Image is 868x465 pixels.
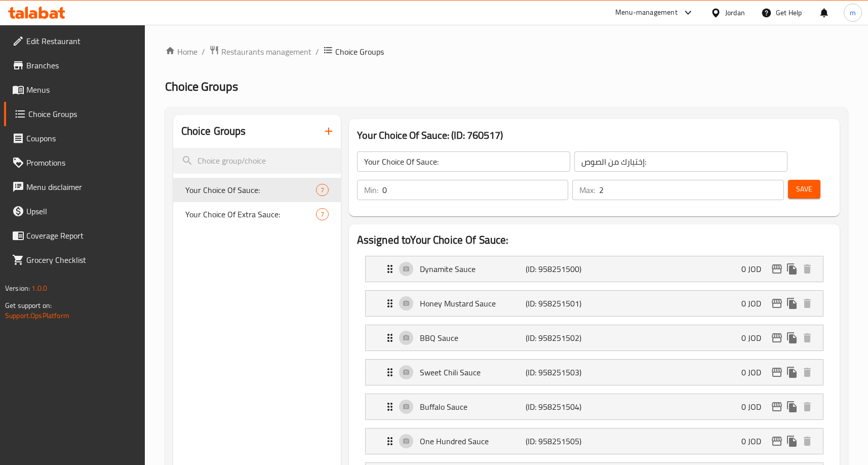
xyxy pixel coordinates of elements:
[615,7,678,19] div: Menu-management
[420,435,526,447] p: One Hundred Sauce
[4,102,145,126] a: Choice Groups
[26,229,137,242] span: Coverage Report
[366,291,823,316] div: Expand
[526,263,597,275] p: (ID: 958251500)
[315,46,319,58] li: /
[316,208,329,220] div: Choices
[526,297,597,309] p: (ID: 958251501)
[31,282,47,295] span: 1.0.0
[173,202,341,226] div: Your Choice Of Extra Sauce:7
[165,75,238,98] span: Choice Groups
[800,330,815,345] button: delete
[366,325,823,351] div: Expand
[357,321,832,355] li: Expand
[769,261,784,277] button: edit
[209,45,311,58] a: Restaurants management
[769,296,784,311] button: edit
[526,332,597,344] p: (ID: 958251502)
[420,366,526,378] p: Sweet Chili Sauce
[26,84,137,96] span: Menus
[4,175,145,199] a: Menu disclaimer
[784,261,800,277] button: duplicate
[420,401,526,413] p: Buffalo Sauce
[4,199,145,223] a: Upsell
[741,401,769,413] p: 0 JOD
[784,330,800,345] button: duplicate
[420,297,526,309] p: Honey Mustard Sauce
[221,46,311,58] span: Restaurants management
[526,401,597,413] p: (ID: 958251504)
[316,184,329,196] div: Choices
[317,185,328,195] span: 7
[185,208,316,220] span: Your Choice Of Extra Sauce:
[800,434,815,449] button: delete
[366,360,823,385] div: Expand
[366,256,823,282] div: Expand
[366,429,823,454] div: Expand
[788,180,820,199] button: Save
[335,46,384,58] span: Choice Groups
[165,45,848,58] nav: breadcrumb
[769,434,784,449] button: edit
[420,332,526,344] p: BBQ Sauce
[5,282,30,295] span: Version:
[26,35,137,47] span: Edit Restaurant
[357,355,832,390] li: Expand
[4,53,145,77] a: Branches
[357,252,832,286] li: Expand
[526,366,597,378] p: (ID: 958251503)
[526,435,597,447] p: (ID: 958251505)
[800,296,815,311] button: delete
[317,210,328,219] span: 7
[357,232,832,248] h2: Assigned to Your Choice Of Sauce:
[173,148,341,174] input: search
[26,181,137,193] span: Menu disclaimer
[26,254,137,266] span: Grocery Checklist
[769,330,784,345] button: edit
[784,434,800,449] button: duplicate
[4,29,145,53] a: Edit Restaurant
[741,366,769,378] p: 0 JOD
[784,399,800,414] button: duplicate
[173,178,341,202] div: Your Choice Of Sauce:7
[420,263,526,275] p: Dynamite Sauce
[4,150,145,175] a: Promotions
[26,157,137,169] span: Promotions
[850,7,856,18] span: m
[26,205,137,217] span: Upsell
[769,399,784,414] button: edit
[800,261,815,277] button: delete
[4,77,145,102] a: Menus
[364,184,378,196] p: Min:
[769,365,784,380] button: edit
[28,108,137,120] span: Choice Groups
[202,46,205,58] li: /
[784,296,800,311] button: duplicate
[357,424,832,458] li: Expand
[725,7,745,18] div: Jordan
[741,435,769,447] p: 0 JOD
[4,223,145,248] a: Coverage Report
[5,309,69,322] a: Support.OpsPlatform
[800,399,815,414] button: delete
[26,59,137,71] span: Branches
[741,297,769,309] p: 0 JOD
[5,299,52,312] span: Get support on:
[185,184,316,196] span: Your Choice Of Sauce:
[800,365,815,380] button: delete
[357,286,832,321] li: Expand
[357,390,832,424] li: Expand
[366,394,823,419] div: Expand
[741,332,769,344] p: 0 JOD
[181,124,246,139] h2: Choice Groups
[4,248,145,272] a: Grocery Checklist
[579,184,595,196] p: Max:
[4,126,145,150] a: Coupons
[796,183,812,196] span: Save
[741,263,769,275] p: 0 JOD
[784,365,800,380] button: duplicate
[357,127,832,143] h3: Your Choice Of Sauce: (ID: 760517)
[26,132,137,144] span: Coupons
[165,46,198,58] a: Home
